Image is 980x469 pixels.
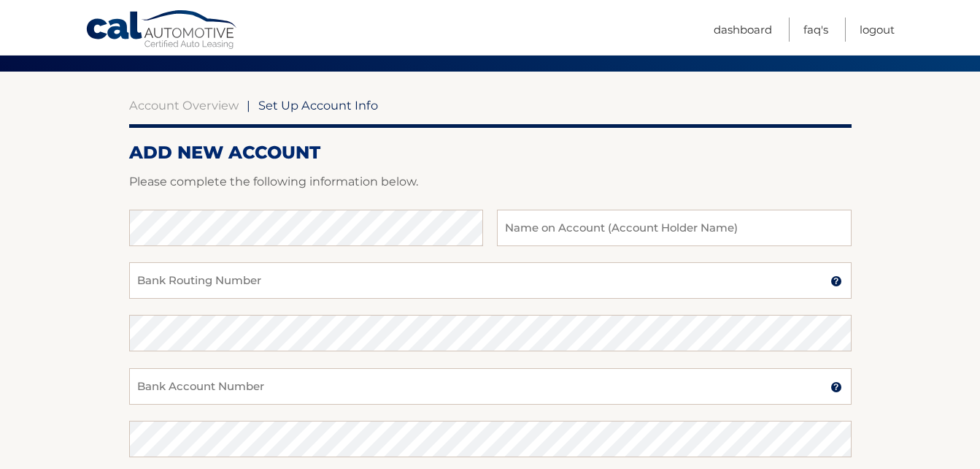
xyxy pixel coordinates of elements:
[247,98,250,113] span: |
[830,275,842,287] img: tooltip.svg
[830,381,842,393] img: tooltip.svg
[85,9,239,52] a: Cal Automotive
[129,262,852,299] input: Bank Routing Number
[129,368,852,405] input: Bank Account Number
[129,142,852,164] h2: ADD NEW ACCOUNT
[714,18,772,42] a: Dashboard
[497,210,851,246] input: Name on Account (Account Holder Name)
[803,18,828,42] a: FAQ's
[860,18,895,42] a: Logout
[129,172,852,192] p: Please complete the following information below.
[129,98,239,113] a: Account Overview
[258,98,378,113] span: Set Up Account Info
